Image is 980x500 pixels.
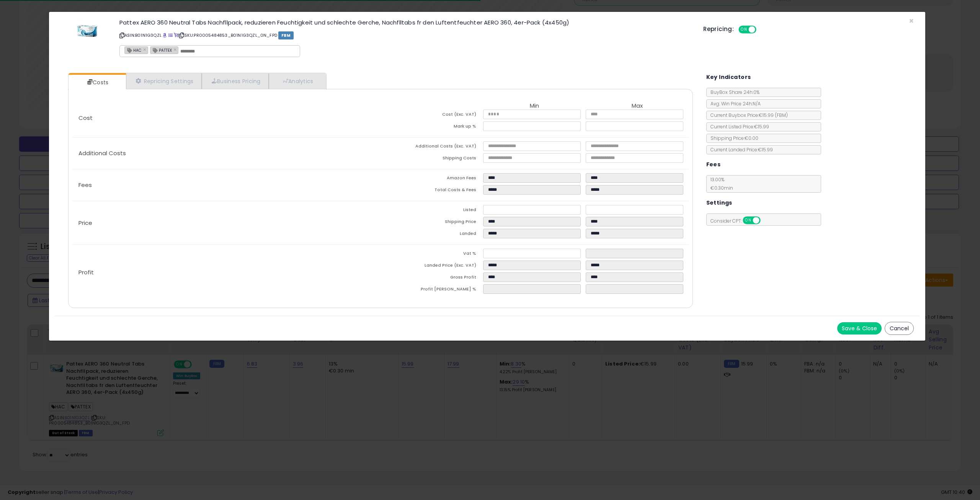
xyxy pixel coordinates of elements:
[119,29,692,41] p: ASIN: B01N1G3QZL | SKU: PR0005484853_B01N1G3QZL_0N_FPD
[174,32,178,38] a: Your listing only
[755,26,768,33] span: OFF
[168,32,173,38] a: All offer listings
[381,153,483,165] td: Shipping Costs
[707,185,733,191] span: €0.30 min
[381,173,483,185] td: Amazon Fees
[381,121,483,133] td: Mark up %
[174,46,178,53] a: ×
[885,322,914,335] button: Cancel
[381,217,483,229] td: Shipping Price
[706,198,732,208] h5: Settings
[837,322,882,334] button: Save & Close
[707,146,773,153] span: Current Landed Price: €15.99
[72,182,381,188] p: Fees
[72,269,381,275] p: Profit
[381,249,483,261] td: Vat %
[743,217,753,224] span: ON
[76,20,99,43] img: 41j8qGpKCiL._SL60_.jpg
[143,46,148,53] a: ×
[707,89,759,95] span: BuyBox Share 24h: 0%
[269,73,325,89] a: Analytics
[707,176,733,191] span: 13.00 %
[278,31,294,39] span: FBM
[909,15,914,26] span: ×
[707,100,761,107] span: Avg. Win Price 24h: N/A
[119,20,692,25] h3: Pattex AERO 360 Neutral Tabs Nachfllpack, reduzieren Feuchtigkeit und schlechte Gerche, Nachfllta...
[72,115,381,121] p: Cost
[707,112,788,118] span: Current Buybox Price:
[706,72,751,82] h5: Key Indicators
[381,141,483,153] td: Additional Costs (Exc. VAT)
[381,261,483,272] td: Landed Price (Exc. VAT)
[381,229,483,241] td: Landed
[707,135,758,141] span: Shipping Price: €0.00
[775,112,788,118] span: ( FBM )
[202,73,269,89] a: Business Pricing
[707,218,771,224] span: Consider CPT:
[703,26,734,32] h5: Repricing:
[125,47,141,53] span: HAC
[69,75,125,90] a: Costs
[381,185,483,197] td: Total Costs & Fees
[759,217,771,224] span: OFF
[126,73,202,89] a: Repricing Settings
[739,26,749,33] span: ON
[586,103,688,110] th: Max
[483,103,586,110] th: Min
[381,284,483,296] td: Profit [PERSON_NAME] %
[381,110,483,121] td: Cost (Exc. VAT)
[381,272,483,284] td: Gross Profit
[163,32,167,38] a: BuyBox page
[72,150,381,156] p: Additional Costs
[72,220,381,226] p: Price
[150,47,172,53] span: PATTEX
[381,205,483,217] td: Listed
[707,123,769,130] span: Current Listed Price: €15.99
[706,160,721,169] h5: Fees
[759,112,788,118] span: €15.99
